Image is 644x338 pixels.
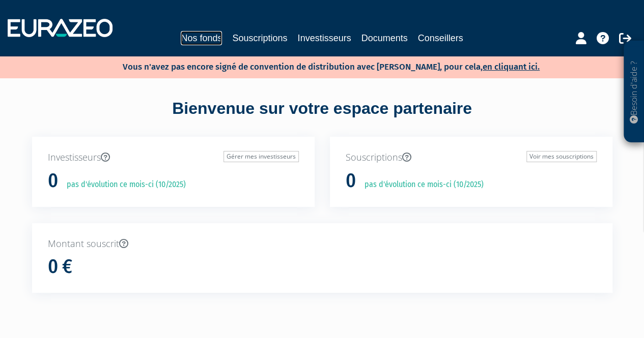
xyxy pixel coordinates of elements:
[48,256,72,278] h1: 0 €
[181,31,222,45] a: Nos fonds
[526,151,597,162] a: Voir mes souscriptions
[346,170,356,192] h1: 0
[8,19,113,37] img: 1732889491-logotype_eurazeo_blanc_rvb.png
[361,31,408,45] a: Documents
[93,58,540,73] p: Vous n'avez pas encore signé de convention de distribution avec [PERSON_NAME], pour cela,
[346,151,597,164] p: Souscriptions
[24,97,620,137] div: Bienvenue sur votre espace partenaire
[418,31,463,45] a: Conseillers
[60,179,186,191] p: pas d'évolution ce mois-ci (10/2025)
[48,237,597,251] p: Montant souscrit
[232,31,287,45] a: Souscriptions
[483,62,540,72] a: en cliquant ici.
[297,31,351,45] a: Investisseurs
[357,179,484,191] p: pas d'évolution ce mois-ci (10/2025)
[48,170,58,192] h1: 0
[628,46,640,138] p: Besoin d'aide ?
[223,151,299,162] a: Gérer mes investisseurs
[48,151,299,164] p: Investisseurs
